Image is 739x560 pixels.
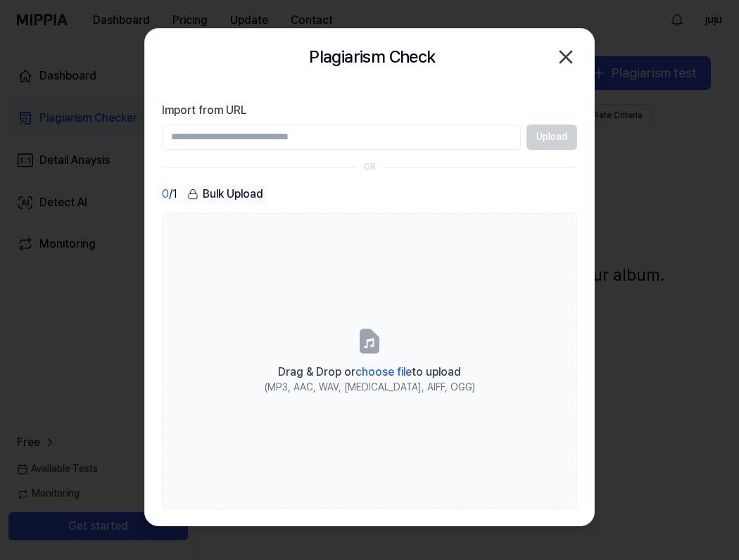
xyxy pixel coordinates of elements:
span: choose file [355,365,412,378]
button: Bulk Upload [183,184,267,205]
span: 0 [162,186,169,203]
label: Import from URL [162,102,577,119]
div: / 1 [162,184,177,205]
div: (MP3, AAC, WAV, [MEDICAL_DATA], AIFF, OGG) [265,381,475,395]
h2: Plagiarism Check [309,44,435,70]
div: Bulk Upload [183,184,267,204]
span: Drag & Drop or to upload [278,365,461,378]
div: OR [364,161,376,173]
